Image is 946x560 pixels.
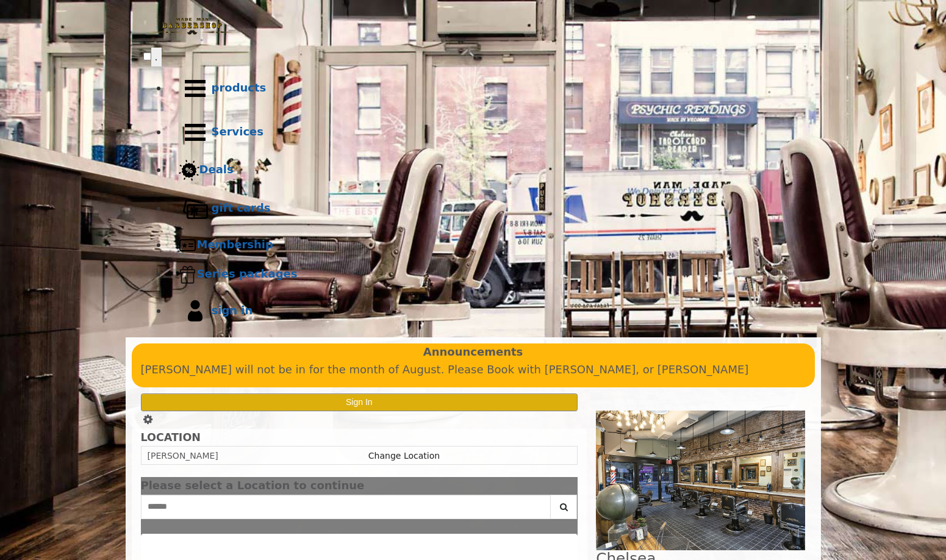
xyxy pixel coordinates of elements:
div: Center Select [141,495,578,525]
b: Membership [197,238,273,251]
span: Please select a Location to continue [141,479,365,492]
button: Sign In [141,393,578,411]
button: close dialog [559,482,578,490]
a: Change Location [368,451,440,461]
b: Services [212,125,264,138]
img: sign in [179,295,212,328]
button: menu toggle [151,48,162,66]
b: gift cards [212,201,271,214]
i: Search button [557,503,571,511]
b: Series packages [197,267,298,280]
img: Deals [179,160,199,181]
span: [PERSON_NAME] [148,451,218,461]
p: [PERSON_NAME] will not be in for the month of August. Please Book with [PERSON_NAME], or [PERSON_... [141,361,806,379]
img: Gift cards [179,192,212,225]
a: Gift cardsgift cards [168,187,803,231]
img: Products [179,72,212,105]
input: Search Center [141,495,551,519]
b: LOCATION [141,431,201,443]
img: Series packages [179,265,197,284]
img: Membership [179,236,197,254]
img: Made Man Barbershop logo [143,7,241,46]
a: sign insign in [168,289,803,333]
a: ServicesServices [168,110,803,154]
a: DealsDeals [168,154,803,187]
b: Announcements [423,343,523,361]
span: . [155,51,158,63]
b: sign in [212,304,253,317]
a: Series packagesSeries packages [168,260,803,289]
b: Deals [199,163,234,176]
img: Services [179,116,212,149]
a: MembershipMembership [168,231,803,260]
a: Productsproducts [168,66,803,110]
input: menu toggle [143,52,151,60]
b: products [212,81,267,94]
